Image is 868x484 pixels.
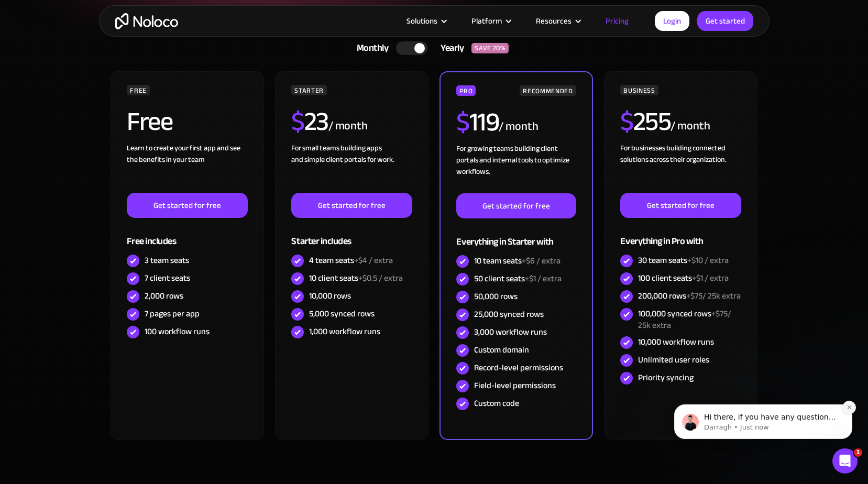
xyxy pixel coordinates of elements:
[474,309,544,320] div: 25,000 synced rows
[291,108,328,135] h2: 23
[620,218,741,252] div: Everything in Pro with
[344,40,397,56] div: Monthly
[525,271,562,287] span: +$1 / extra
[328,118,368,135] div: / month
[671,118,710,135] div: / month
[638,255,729,266] div: 30 team seats
[474,362,563,373] div: Record-level permissions
[127,108,172,135] h2: Free
[471,14,502,28] div: Platform
[309,255,393,266] div: 4 team seats
[309,272,403,284] div: 10 client seats
[291,85,326,95] div: STARTER
[458,14,523,28] div: Platform
[354,252,393,268] span: +$4 / extra
[291,218,412,252] div: Starter includes
[456,218,576,252] div: Everything in Starter with
[127,193,247,218] a: Get started for free
[456,85,476,96] div: PRO
[520,85,576,96] div: RECOMMENDED
[16,66,194,101] div: message notification from Darragh, Just now. Hi there, if you have any questions about our pricin...
[620,85,658,95] div: BUSINESS
[638,308,741,331] div: 100,000 synced rows
[456,109,499,135] h2: 119
[145,255,189,266] div: 3 team seats
[145,290,183,302] div: 2,000 rows
[692,270,729,286] span: +$1 / extra
[474,326,547,338] div: 3,000 workflow runs
[620,108,671,135] h2: 255
[291,97,304,146] span: $
[471,43,509,53] div: SAVE 20%
[522,253,561,269] span: +$6 / extra
[499,118,538,135] div: / month
[456,143,576,193] div: For growing teams building client portals and internal tools to optimize workflows.
[474,398,519,409] div: Custom code
[309,308,375,320] div: 5,000 synced rows
[523,14,592,28] div: Resources
[638,372,694,383] div: Priority syncing
[46,84,181,94] p: Message from Darragh, sent Just now
[309,326,380,337] div: 1,000 workflow runs
[638,306,731,333] span: +$75/ 25k extra
[145,326,210,337] div: 100 workflow runs
[145,308,200,320] div: 7 pages per app
[115,13,178,29] a: home
[474,291,518,302] div: 50,000 rows
[127,85,150,95] div: FREE
[427,40,471,56] div: Yearly
[658,338,868,456] iframe: Intercom notifications message
[592,14,642,28] a: Pricing
[46,74,181,84] p: Hi there, if you have any questions about our pricing, just let us know! Darragh
[474,344,529,356] div: Custom domain
[638,272,729,284] div: 100 client seats
[145,272,190,284] div: 7 client seats
[697,11,753,31] a: Get started
[638,354,709,366] div: Unlimited user roles
[309,290,351,302] div: 10,000 rows
[358,270,403,286] span: +$0.5 / extra
[620,97,633,146] span: $
[832,448,858,474] iframe: Intercom live chat
[474,273,562,284] div: 50 client seats
[127,218,247,252] div: Free includes
[474,255,561,267] div: 10 team seats
[184,62,197,76] button: Dismiss notification
[393,14,458,28] div: Solutions
[638,290,741,302] div: 200,000 rows
[686,288,741,304] span: +$75/ 25k extra
[638,336,714,348] div: 10,000 workflow runs
[456,193,576,218] a: Get started for free
[687,252,729,268] span: +$10 / extra
[291,142,412,193] div: For small teams building apps and simple client portals for work. ‍
[536,14,572,28] div: Resources
[620,193,741,218] a: Get started for free
[655,11,689,31] a: Login
[24,75,40,92] img: Profile image for Darragh
[620,142,741,193] div: For businesses building connected solutions across their organization. ‍
[474,380,556,391] div: Field-level permissions
[406,14,437,28] div: Solutions
[456,97,469,147] span: $
[854,448,862,457] span: 1
[291,193,412,218] a: Get started for free
[127,142,247,193] div: Learn to create your first app and see the benefits in your team ‍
